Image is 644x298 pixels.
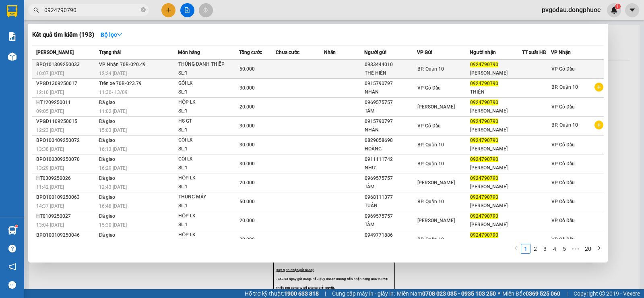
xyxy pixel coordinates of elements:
span: 30.000 [239,161,255,167]
div: VPGD1309250017 [36,79,97,88]
span: 12:10 [DATE] [36,90,64,95]
span: VP Gò Dầu [551,218,575,223]
div: [PERSON_NAME] [470,107,522,115]
div: SL: 1 [178,221,239,229]
span: question-circle [8,245,16,252]
span: 11:42 [DATE] [36,184,64,190]
div: HOÀNG [365,145,417,153]
span: message [8,281,16,289]
div: [PERSON_NAME] [470,126,522,134]
span: Người nhận [470,50,496,55]
div: 0933444010 [365,60,417,69]
span: Hotline: 19001152 [64,36,99,41]
span: 20.000 [239,104,255,110]
div: SL: 1 [178,164,239,173]
button: left [511,244,521,254]
div: TUẤN [365,202,417,210]
strong: Bộ lọc [101,31,122,38]
span: VP Nhận [551,50,571,55]
span: Bến xe [GEOGRAPHIC_DATA] [64,13,108,23]
span: 12:14:22 [DATE] [18,58,49,63]
input: Tìm tên, số ĐT hoặc mã đơn [44,6,139,15]
span: ••• [569,244,582,254]
span: 0924790790 [470,81,498,86]
button: Bộ lọcdown [94,28,129,41]
h3: Kết quả tìm kiếm ( 193 ) [32,31,94,39]
div: HỘP LK [178,212,239,221]
sup: 1 [15,225,18,227]
span: 01 Võ Văn Truyện, KP.1, Phường 2 [64,24,111,34]
div: BPQ100109250046 [36,231,97,240]
span: 0924790790 [470,119,498,124]
span: BP. Quận 10 [417,161,444,167]
div: TÂM [365,183,417,191]
span: BP. Quận 10 [417,199,444,204]
span: BP. Quận 10 [551,122,578,128]
span: 12:24 [DATE] [99,71,127,76]
div: GÓI LK [178,155,239,164]
span: 30.000 [239,237,255,242]
span: VP Gò Dầu [417,123,441,129]
div: SL: 1 [178,107,239,116]
span: Trên xe 70B-023.79 [99,81,142,86]
span: 0924790790 [470,100,498,105]
span: 09:05 [DATE] [36,108,64,114]
a: 20 [582,244,594,253]
li: 5 [559,244,569,254]
span: Đã giao [99,175,116,181]
span: 14:37 [DATE] [36,203,64,209]
div: 0915790797 [365,79,417,88]
div: NHÂN [365,88,417,96]
span: Đã giao [99,119,116,124]
div: HT0309250026 [36,174,97,183]
span: Nhãn [324,50,336,55]
span: [PERSON_NAME] [417,218,455,223]
img: warehouse-icon [8,226,17,235]
li: 1 [521,244,530,254]
span: plus-circle [594,121,603,129]
span: 0924790790 [470,62,498,67]
span: Đã giao [99,138,116,143]
div: HỘP LK [178,231,239,240]
span: Đã giao [99,213,116,219]
span: 13:38 [DATE] [36,146,64,152]
div: NHƯ [365,164,417,172]
span: 30.000 [239,142,255,148]
div: [PERSON_NAME] [470,145,522,153]
span: 15:03 [DATE] [99,127,127,133]
a: 1 [521,244,530,253]
div: BPQ101309250033 [36,60,97,69]
span: 15:30 [DATE] [99,222,127,228]
div: SL: 1 [178,202,239,210]
img: warehouse-icon [8,52,17,61]
div: SL: 1 [178,69,239,78]
li: 3 [540,244,550,254]
span: Trạng thái [99,50,121,55]
div: HS GT [178,117,239,126]
span: VP Gò Dầu [551,161,575,167]
div: THẾ HIỂN [365,69,417,77]
div: [PERSON_NAME] [470,164,522,172]
li: 20 [582,244,594,254]
span: left [514,246,518,250]
div: 0968111377 [365,193,417,202]
div: THIỆN [470,88,522,96]
div: HT0109250027 [36,212,97,221]
div: [PERSON_NAME] [470,202,522,210]
span: [PERSON_NAME] [36,50,74,55]
span: 10:07 [DATE] [36,71,64,76]
span: VP Gửi [417,50,432,55]
span: notification [8,263,16,271]
span: 13:04 [DATE] [36,222,64,228]
a: 3 [541,244,549,253]
span: close-circle [141,6,146,14]
span: 0924790790 [470,175,498,181]
img: logo [3,5,39,40]
span: VP Gò Dầu [551,180,575,185]
span: plus-circle [594,83,603,92]
div: THÙNG DANH THIẾP [178,60,239,69]
span: [PERSON_NAME] [417,104,455,110]
div: HT1209250011 [36,98,97,107]
span: [PERSON_NAME] [417,180,455,185]
span: Đã giao [99,100,116,105]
